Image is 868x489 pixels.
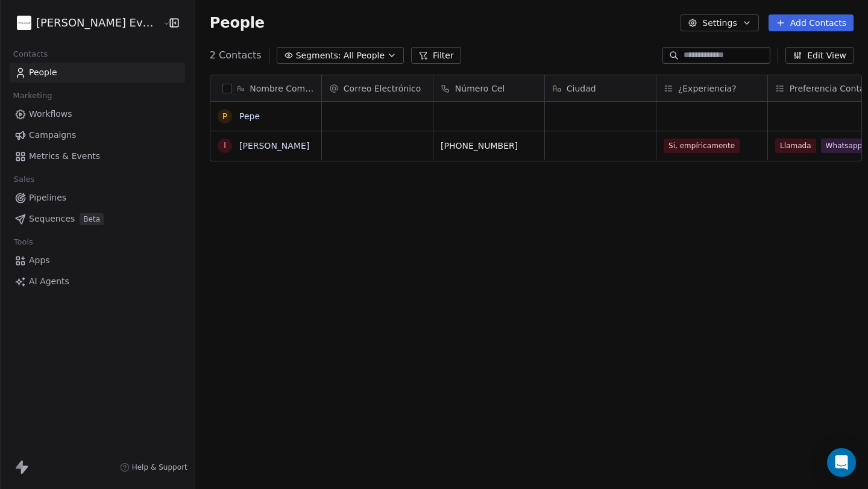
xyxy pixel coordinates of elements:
span: All People [344,49,385,62]
a: Help & Support [120,463,187,472]
a: Workflows [10,104,185,124]
a: SequencesBeta [10,209,185,229]
a: AI Agents [10,272,185,291]
span: Sequences [29,213,75,225]
a: Pipelines [10,188,185,208]
span: Metrics & Events [29,150,100,163]
span: Segments: [296,49,341,62]
span: Help & Support [132,463,187,472]
span: Apps [29,254,50,267]
span: People [210,14,265,32]
img: CINDHY%20CAMACHO%20event%20planner%20logo-01.jpg [17,16,31,30]
span: Número Cel [455,83,505,95]
div: Open Intercom Messenger [827,448,856,477]
div: I [224,139,226,152]
span: Campaigns [29,129,76,142]
span: [PHONE_NUMBER] [441,140,537,152]
button: Edit View [785,47,854,64]
span: Correo Electrónico [344,83,421,95]
span: Pipelines [29,192,66,204]
button: Settings [681,14,758,31]
div: ¿Experiencia? [656,75,767,101]
a: [PERSON_NAME] [239,141,309,151]
span: Contacts [8,45,53,63]
span: Whatsapp [820,139,867,153]
a: People [10,63,185,83]
a: Apps [10,251,185,270]
span: Ciudad [567,83,596,95]
div: P [222,110,227,123]
span: Nombre Completo [250,83,314,95]
span: 2 Contacts [210,48,262,63]
span: [PERSON_NAME] Event Planner [36,15,160,31]
div: grid [210,102,322,477]
span: AI Agents [29,275,69,288]
div: Ciudad [545,75,656,101]
a: Campaigns [10,125,185,145]
button: [PERSON_NAME] Event Planner [14,13,154,33]
span: Beta [80,213,104,225]
span: Tools [8,233,38,251]
span: Si, empíricamente [664,139,740,153]
div: Nombre Completo [210,75,321,101]
span: Sales [8,170,40,188]
span: Llamada [775,139,816,153]
div: Correo Electrónico [322,75,433,101]
button: Add Contacts [769,14,854,31]
div: Número Cel [433,75,544,101]
span: Marketing [8,87,57,105]
span: People [29,66,57,79]
span: Workflows [29,108,72,120]
span: ¿Experiencia? [678,83,737,95]
a: Pepe [239,111,260,121]
a: Metrics & Events [10,146,185,166]
button: Filter [411,47,461,64]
